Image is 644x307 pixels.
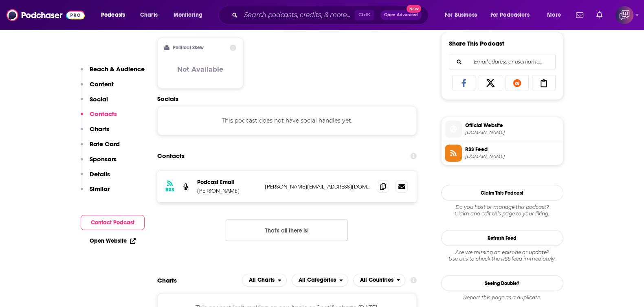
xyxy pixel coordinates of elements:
[407,5,421,13] span: New
[485,9,541,22] button: open menu
[90,80,114,88] p: Content
[384,13,418,17] span: Open Advanced
[532,75,556,90] a: Copy Link
[81,185,110,200] button: Similar
[249,277,275,283] span: All Charts
[465,122,560,129] span: Official Website
[81,155,116,170] button: Sponsors
[90,65,145,73] p: Reach & Audience
[90,125,109,133] p: Charts
[90,95,108,103] p: Social
[299,277,336,283] span: All Categories
[81,140,120,155] button: Rate Card
[353,274,406,287] h2: Countries
[197,179,258,186] p: Podcast Email
[157,106,417,135] div: This podcast does not have social handles yet.
[615,6,633,24] button: Show profile menu
[165,186,174,193] h3: RSS
[380,10,422,20] button: Open AdvancedNew
[445,145,560,162] a: RSS Feed[DOMAIN_NAME]
[593,8,606,22] a: Show notifications dropdown
[90,237,136,244] a: Open Website
[456,54,549,70] input: Email address or username...
[168,9,213,22] button: open menu
[465,146,560,153] span: RSS Feed
[292,274,348,287] button: open menu
[173,45,204,50] h2: Political Skew
[449,54,556,70] div: Search followers
[157,148,185,164] h2: Contacts
[7,7,85,23] img: Podchaser - Follow, Share and Rate Podcasts
[360,277,393,283] span: All Countries
[197,187,258,194] p: [PERSON_NAME]
[441,249,563,262] div: Are we missing an episode or update? Use this to check the RSS feed immediately.
[355,10,374,20] span: Ctrl K
[157,276,177,284] h2: Charts
[441,230,563,246] button: Refresh Feed
[101,9,125,21] span: Podcasts
[90,155,116,163] p: Sponsors
[241,9,355,22] input: Search podcasts, credits, & more...
[242,274,287,287] button: open menu
[265,183,371,190] p: [PERSON_NAME][EMAIL_ADDRESS][DOMAIN_NAME]
[177,66,223,73] h3: Not Available
[441,204,563,211] span: Do you host or manage this podcast?
[81,65,145,80] button: Reach & Audience
[90,140,120,148] p: Rate Card
[465,129,560,136] span: patternchangelab.com
[441,204,563,217] div: Claim and edit this page to your liking.
[81,95,108,110] button: Social
[90,185,110,193] p: Similar
[615,6,633,24] span: Logged in as corioliscompany
[140,9,158,21] span: Charts
[541,9,571,22] button: open menu
[292,274,348,287] h2: Categories
[441,275,563,291] a: Seeing Double?
[226,6,436,24] div: Search podcasts, credits, & more...
[90,170,110,178] p: Details
[573,8,587,22] a: Show notifications dropdown
[95,9,136,22] button: open menu
[81,170,110,185] button: Details
[441,185,563,201] button: Claim This Podcast
[439,9,487,22] button: open menu
[449,39,504,47] h3: Share This Podcast
[547,9,561,21] span: More
[135,9,163,22] a: Charts
[81,110,117,125] button: Contacts
[615,6,633,24] img: User Profile
[81,80,114,95] button: Content
[81,215,145,230] button: Contact Podcast
[226,219,348,241] button: Nothing here.
[353,274,406,287] button: open menu
[465,153,560,160] span: feeds.alitu.com
[242,274,287,287] h2: Platforms
[479,75,502,90] a: Share on X/Twitter
[445,9,477,21] span: For Business
[490,9,530,21] span: For Podcasters
[441,294,563,301] div: Report this page as a duplicate.
[174,9,202,21] span: Monitoring
[90,110,117,118] p: Contacts
[445,121,560,138] a: Official Website[DOMAIN_NAME]
[81,125,109,140] button: Charts
[452,75,476,90] a: Share on Facebook
[157,95,417,103] h2: Socials
[506,75,529,90] a: Share on Reddit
